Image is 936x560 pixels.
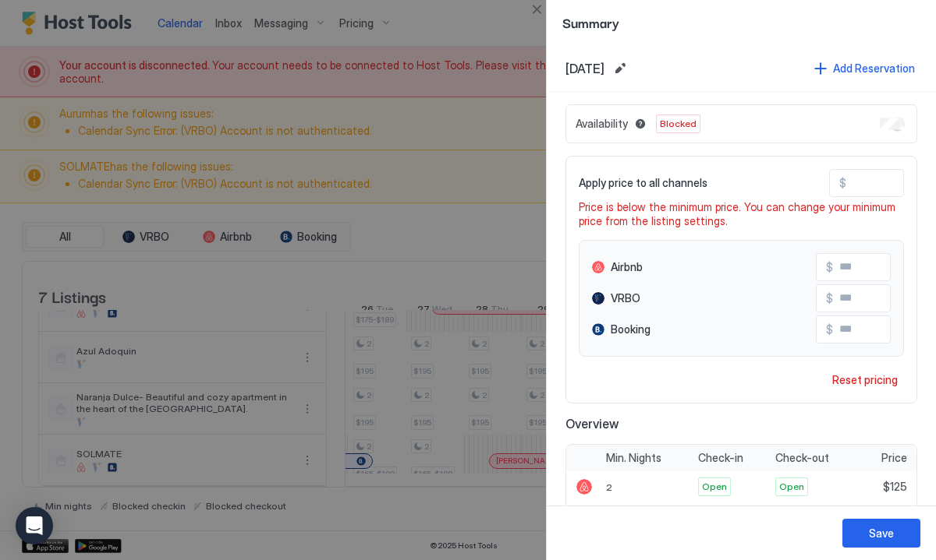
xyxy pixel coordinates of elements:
[660,117,697,131] span: Blocked
[826,291,833,305] span: $
[832,372,898,388] div: Reset pricing
[833,60,915,76] div: Add Reservation
[775,451,829,465] span: Check-out
[826,369,904,390] button: Reset pricing
[562,12,920,32] span: Summary
[579,176,707,190] span: Apply price to all channels
[869,525,894,541] div: Save
[631,114,650,133] button: Blocked dates override all pricing rules and remain unavailable until manually unblocked
[842,519,920,548] button: Save
[579,200,904,227] span: Price is below the minimum price. You can change your minimum price from the listing settings.
[826,260,833,274] span: $
[606,451,661,465] span: Min. Nights
[812,58,917,79] button: Add Reservation
[565,61,604,76] span: [DATE]
[826,322,833,336] span: $
[839,176,846,190] span: $
[881,451,907,465] span: Price
[606,481,612,493] span: 2
[698,451,743,465] span: Check-in
[576,117,628,131] span: Availability
[611,322,651,336] span: Booking
[611,59,629,78] button: Edit date range
[16,507,53,544] div: Open Intercom Messenger
[565,416,917,431] span: Overview
[883,480,907,494] span: $125
[611,291,640,305] span: VRBO
[611,260,643,274] span: Airbnb
[702,480,727,494] span: Open
[779,480,804,494] span: Open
